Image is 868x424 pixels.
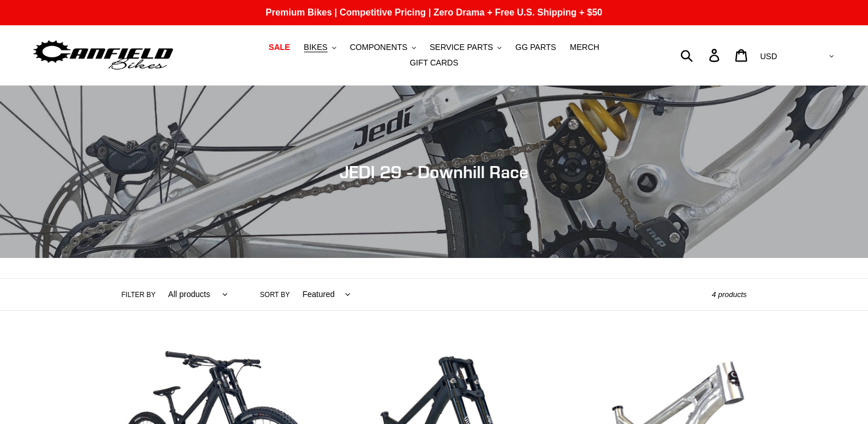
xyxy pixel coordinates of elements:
[122,290,156,300] label: Filter by
[263,40,295,55] a: SALE
[424,40,507,55] button: SERVICE PARTS
[344,40,422,55] button: COMPONENTS
[687,43,716,68] input: Search
[350,43,407,52] span: COMPONENTS
[32,37,175,74] img: Canfield Bikes
[430,43,493,52] span: SERVICE PARTS
[340,161,528,182] span: JEDI 29 - Downhill Race
[410,58,458,68] span: GIFT CARDS
[564,40,605,55] a: MERCH
[268,43,290,52] span: SALE
[260,290,290,300] label: Sort by
[712,290,747,299] span: 4 products
[570,43,599,52] span: MERCH
[509,40,562,55] a: GG PARTS
[298,40,342,55] button: BIKES
[404,55,464,71] a: GIFT CARDS
[304,43,328,52] span: BIKES
[515,43,556,52] span: GG PARTS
